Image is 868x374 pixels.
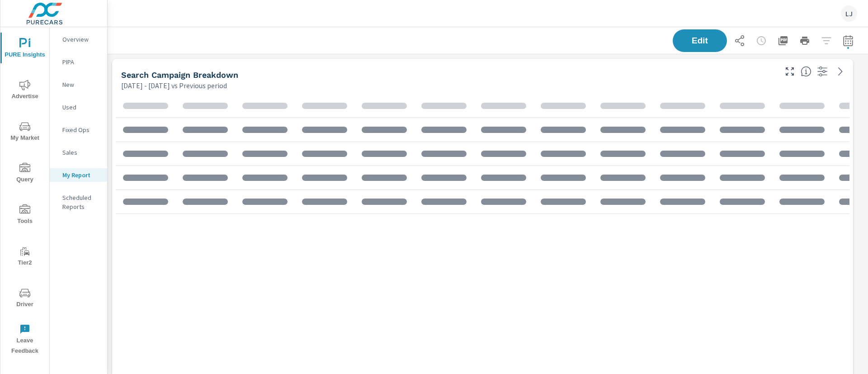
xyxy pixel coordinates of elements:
span: PURE Insights [3,38,47,60]
div: My Report [50,168,107,182]
span: Edit [682,37,718,45]
p: Overview [62,35,100,44]
div: nav menu [0,27,49,360]
p: PIPA [62,57,100,66]
p: Used [62,103,100,112]
button: Make Fullscreen [783,64,797,79]
span: Tier2 [3,246,47,268]
span: My Market [3,121,47,143]
span: This is a summary of Search performance results by campaign. Each column can be sorted. [801,66,811,77]
button: Edit [673,29,727,52]
div: Used [50,100,107,114]
button: Print Report [796,32,814,50]
button: Select Date Range [839,32,857,50]
p: My Report [62,170,100,180]
span: Query [3,163,47,185]
div: Overview [50,33,107,46]
p: Fixed Ops [62,125,100,134]
p: New [62,80,100,89]
div: New [50,78,107,91]
button: Share Report [731,32,749,50]
div: PIPA [50,55,107,69]
span: Tools [3,204,47,227]
div: Scheduled Reports [50,191,107,213]
span: Driver [3,288,47,310]
h5: Search Campaign Breakdown [121,70,238,80]
button: "Export Report to PDF" [774,32,792,50]
span: Advertise [3,80,47,102]
p: [DATE] - [DATE] vs Previous period [121,80,227,91]
a: See more details in report [833,64,848,79]
span: Leave Feedback [3,324,47,356]
p: Sales [62,148,100,157]
div: LJ [841,5,857,22]
div: Sales [50,146,107,159]
p: Scheduled Reports [62,193,100,211]
div: Fixed Ops [50,123,107,137]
